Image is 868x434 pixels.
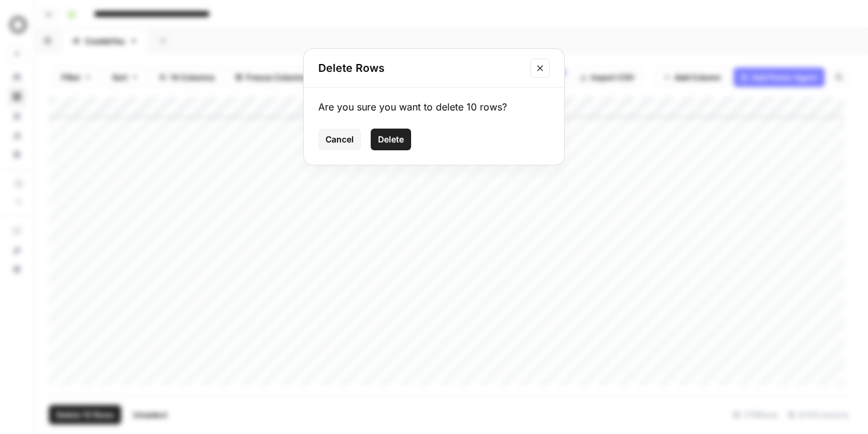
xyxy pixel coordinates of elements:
[325,133,354,145] span: Cancel
[378,133,404,145] span: Delete
[318,100,550,114] div: Are you sure you want to delete 10 rows?
[318,129,361,150] button: Cancel
[530,59,550,78] button: Close modal
[318,60,523,77] h2: Delete Rows
[371,129,411,150] button: Delete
